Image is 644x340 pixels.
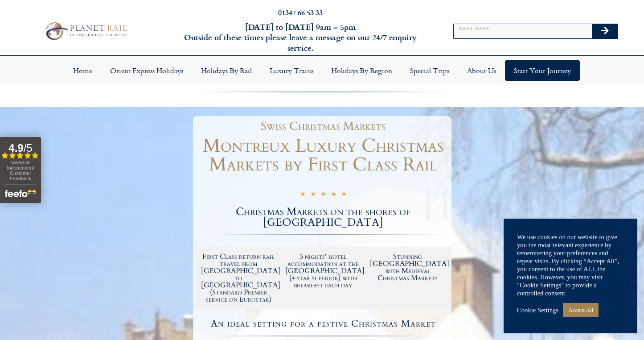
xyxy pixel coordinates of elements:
h2: First Class return rail travel from [GEOGRAPHIC_DATA] to [GEOGRAPHIC_DATA] (Standard Premier serv... [201,253,277,303]
a: Holidays by Region [322,60,401,81]
a: Start your Journey [505,60,580,81]
a: About Us [458,60,505,81]
i: ★ [331,190,336,200]
i: ★ [300,190,306,200]
button: Search [592,24,618,38]
h1: Swiss Christmas Markets [200,120,447,132]
i: ★ [320,190,326,200]
a: Special Trips [401,60,458,81]
h4: An ideal setting for a festive Christmas Market [197,319,450,328]
a: Cookie Settings [517,306,558,314]
a: Accept All [563,303,599,317]
h1: Montreux Luxury Christmas Markets by First Class Rail [195,137,451,174]
div: We use cookies on our website to give you the most relevant experience by remembering your prefer... [517,233,624,297]
a: Luxury Trains [261,60,322,81]
h2: Christmas Markets on the shores of [GEOGRAPHIC_DATA] [195,207,451,228]
a: Holidays by Rail [192,60,261,81]
nav: Menu [4,60,640,81]
i: ★ [341,190,347,200]
a: 01347 66 53 33 [278,7,323,17]
h6: [DATE] to [DATE] 9am – 5pm Outside of these times please leave a message on our 24/7 enquiry serv... [174,22,427,53]
i: ★ [310,190,316,200]
h2: Stunning [GEOGRAPHIC_DATA] with Medieval Christmas Markets [370,253,446,282]
div: 5/5 [300,189,347,200]
a: Home [64,60,101,81]
h2: 3 nights' hotel accommodation at the [GEOGRAPHIC_DATA] (4 star superior) with breakfast each day [285,253,361,289]
img: Planet Rail Train Holidays Logo [42,20,130,41]
a: Orient Express Holidays [101,60,192,81]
